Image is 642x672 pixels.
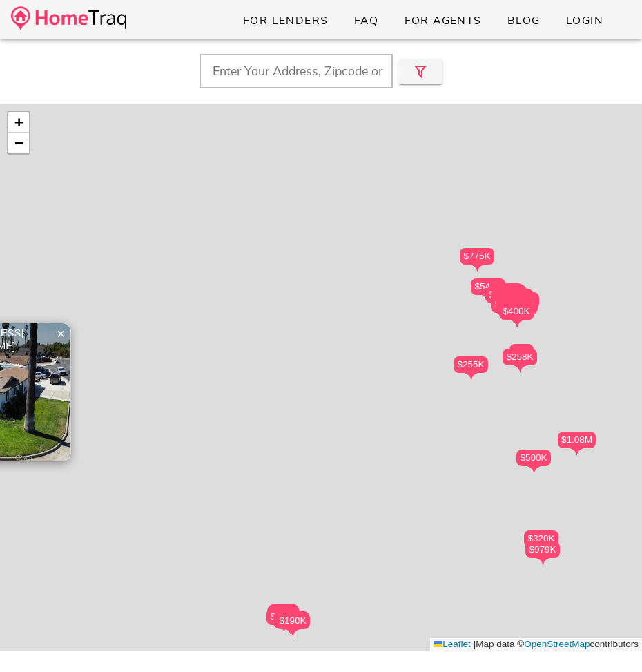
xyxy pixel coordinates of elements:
iframe: Chat Widget [573,606,642,672]
div: $850 [267,606,298,622]
div: $1.08M [558,432,596,448]
a: For Lenders [231,8,340,33]
div: $255K [454,356,488,373]
div: $595K [492,292,527,309]
div: $340K [499,295,534,319]
div: $258K [503,349,537,373]
div: $190K [275,613,310,637]
input: Enter Your Address, Zipcode or City & State [200,54,393,88]
img: triPin.png [570,448,584,456]
img: triPin.png [527,466,541,474]
div: $80K [502,289,533,313]
a: Login [554,8,614,33]
a: FAQ [342,8,390,33]
div: $337K [275,611,309,628]
div: $4K [509,344,534,361]
div: $140K [499,297,534,314]
div: $290K [500,296,535,313]
span: | [474,639,476,649]
span: − [14,134,23,151]
div: $190K [275,613,310,629]
div: $500K [516,450,551,466]
div: $775K [460,248,494,272]
div: $320K [524,530,558,547]
div: $285K [493,286,527,303]
a: Zoom out [8,133,29,153]
div: $229K [500,294,535,311]
div: $205K [489,283,523,307]
div: $550K [498,294,532,310]
img: triPin.png [509,320,524,327]
div: $979K [525,541,560,566]
div: $340K [503,298,538,322]
div: $430K [494,295,529,319]
div: $850 [267,606,298,630]
div: $380K [496,298,530,315]
div: $6K [501,284,525,300]
a: Leaflet [434,639,471,649]
div: $375K [495,293,529,309]
span: + [14,113,23,131]
div: $400K [499,303,534,320]
div: $544K [471,278,505,295]
div: $227K [491,296,525,320]
img: triPin.png [286,629,300,637]
img: triPin.png [513,365,527,373]
a: Blog [496,8,552,33]
div: $1.08M [558,432,596,456]
div: $500K [516,450,551,474]
div: $434K [273,612,308,636]
div: $258K [503,349,537,365]
div: $97K [502,298,533,315]
div: $320K [524,530,558,555]
div: $275K [266,608,301,625]
span: × [57,326,65,341]
div: $229K [500,294,535,318]
div: $375K [495,294,529,318]
div: $520K [498,299,532,323]
div: $340K [503,298,538,314]
div: $380K [496,298,530,323]
img: desktop-logo.34a1112.png [11,6,126,30]
div: $1.02M [492,294,530,318]
div: $434K [273,612,308,628]
div: $285K [493,286,527,310]
div: $4K [509,344,534,368]
img: triPin.png [536,558,550,566]
div: $550K [498,294,532,318]
span: Blog [507,13,541,28]
span: For Lenders [242,13,329,28]
div: $205K [489,283,523,300]
div: $979K [525,541,560,558]
div: $479K [496,296,530,320]
div: $520K [498,299,532,316]
div: $375K [495,293,529,317]
div: $275K [266,608,301,633]
div: $750 [268,604,299,628]
a: OpenStreetMap [524,639,590,649]
img: triPin.png [470,265,485,272]
div: $6K [501,284,525,308]
div: $750 [268,604,299,621]
a: For Agents [392,8,492,33]
div: $775K [460,248,494,265]
div: $544K [471,278,505,303]
img: triPin.png [481,295,496,303]
div: $400K [499,303,534,327]
div: $140K [499,297,534,321]
div: $255K [454,356,488,381]
div: $1.23M [496,294,534,318]
div: $80K [502,289,533,305]
a: Close popup [50,323,71,344]
div: $97K [502,298,533,323]
div: $227K [491,296,525,313]
span: FAQ [353,13,379,28]
div: $325K [485,287,520,303]
div: $595K [492,292,527,316]
span: For Agents [403,13,481,28]
div: $325K [485,287,520,311]
div: $337K [275,611,309,635]
img: triPin.png [464,373,478,381]
span: Login [565,13,603,28]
